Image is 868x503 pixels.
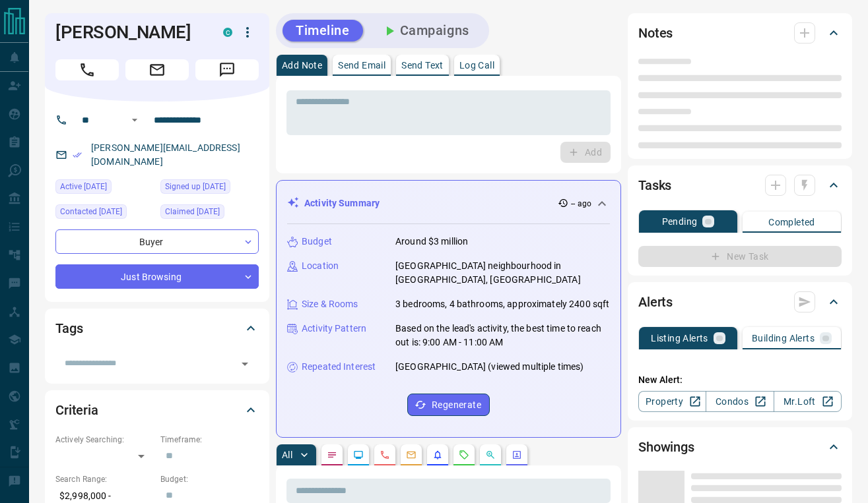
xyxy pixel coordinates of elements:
p: Actively Searching: [55,434,154,446]
svg: Opportunities [485,450,496,460]
div: Fri Aug 08 2025 [160,179,259,198]
h2: Notes [638,22,673,44]
span: Claimed [DATE] [165,205,220,218]
span: Contacted [DATE] [60,205,122,218]
div: Buyer [55,229,259,254]
div: Criteria [55,394,259,426]
svg: Email Verified [73,150,82,160]
h2: Alerts [638,291,673,312]
p: Budget: [160,473,259,485]
span: Email [125,59,189,80]
p: Around $3 million [395,235,468,249]
p: Listing Alerts [651,334,708,343]
svg: Listing Alerts [432,450,443,460]
svg: Lead Browsing Activity [353,450,364,460]
p: Building Alerts [752,334,815,343]
div: Notes [638,17,842,49]
p: New Alert: [638,373,842,387]
h1: [PERSON_NAME] [55,22,203,43]
p: Completed [768,218,815,227]
svg: Agent Actions [512,450,522,460]
div: Just Browsing [55,264,259,289]
button: Timeline [283,20,363,42]
p: Activity Summary [304,196,380,210]
div: Tags [55,312,259,344]
svg: Notes [327,450,337,460]
a: Condos [706,391,774,412]
svg: Emails [406,450,417,460]
p: Location [302,259,339,273]
p: Based on the lead's activity, the best time to reach out is: 9:00 AM - 11:00 AM [395,322,610,349]
p: Budget [302,235,332,249]
p: Repeated Interest [302,360,376,374]
p: All [282,450,292,459]
p: Send Email [338,61,385,70]
svg: Calls [380,450,390,460]
p: Add Note [282,61,322,70]
button: Campaigns [368,20,483,42]
p: Size & Rooms [302,297,358,311]
p: Log Call [459,61,494,70]
div: Alerts [638,286,842,318]
h2: Tags [55,318,83,339]
span: Call [55,59,119,80]
p: 3 bedrooms, 4 bathrooms, approximately 2400 sqft [395,297,609,311]
div: Activity Summary-- ago [287,191,610,216]
h2: Tasks [638,175,671,196]
p: Search Range: [55,473,154,485]
a: [PERSON_NAME][EMAIL_ADDRESS][DOMAIN_NAME] [91,142,240,167]
p: [GEOGRAPHIC_DATA] neighbourhood in [GEOGRAPHIC_DATA], [GEOGRAPHIC_DATA] [395,259,610,287]
svg: Requests [459,450,469,460]
button: Open [236,355,254,373]
p: Send Text [401,61,444,70]
p: -- ago [571,198,591,210]
button: Open [127,112,143,128]
div: Fri Sep 12 2025 [55,204,154,223]
div: Tasks [638,169,842,201]
p: Timeframe: [160,434,259,446]
span: Message [195,59,259,80]
div: condos.ca [223,28,232,37]
div: Fri Sep 12 2025 [160,204,259,223]
p: Pending [662,217,698,226]
button: Regenerate [407,394,490,416]
a: Property [638,391,706,412]
h2: Criteria [55,399,98,421]
div: Wed Aug 13 2025 [55,179,154,198]
a: Mr.Loft [774,391,842,412]
span: Signed up [DATE] [165,180,226,193]
span: Active [DATE] [60,180,107,193]
p: Activity Pattern [302,322,366,336]
div: Showings [638,431,842,463]
h2: Showings [638,436,694,458]
p: [GEOGRAPHIC_DATA] (viewed multiple times) [395,360,584,374]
